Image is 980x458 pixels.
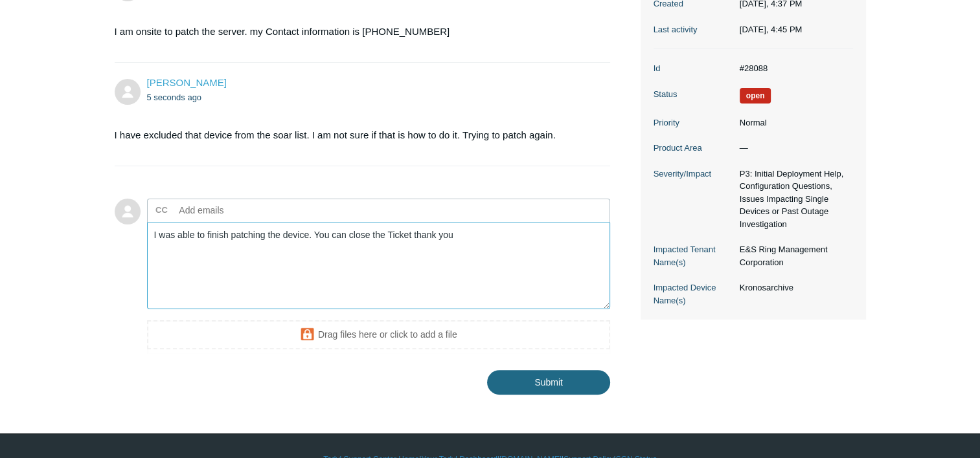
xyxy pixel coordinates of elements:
[733,62,853,75] dd: #28088
[654,243,733,268] dt: Impacted Tenant Name(s)
[733,116,853,129] dd: Normal
[147,77,227,88] span: Rodrigo Munoz
[654,116,733,129] dt: Priority
[733,243,853,268] dd: E&S Ring Management Corporation
[174,201,313,220] input: Add emails
[733,168,853,231] dd: P3: Initial Deployment Help, Configuration Questions, Issues Impacting Single Devices or Past Out...
[654,23,733,36] dt: Last activity
[115,127,598,143] p: I have excluded that device from the soar list. I am not sure if that is how to do it. Trying to ...
[733,281,853,294] dd: Kronosarchive
[654,281,733,307] dt: Impacted Device Name(s)
[733,142,853,155] dd: —
[740,25,803,34] time: 09/11/2025, 16:45
[147,77,227,88] a: [PERSON_NAME]
[740,88,771,104] span: We are working on a response for you
[155,201,168,220] label: CC
[487,370,610,395] input: Submit
[115,24,598,39] p: I am onsite to patch the server. my Contact information is [PHONE_NUMBER]
[654,88,733,101] dt: Status
[654,142,733,155] dt: Product Area
[147,93,202,102] time: 09/11/2025, 16:45
[654,62,733,75] dt: Id
[654,168,733,180] dt: Severity/Impact
[147,223,611,310] textarea: Add your reply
